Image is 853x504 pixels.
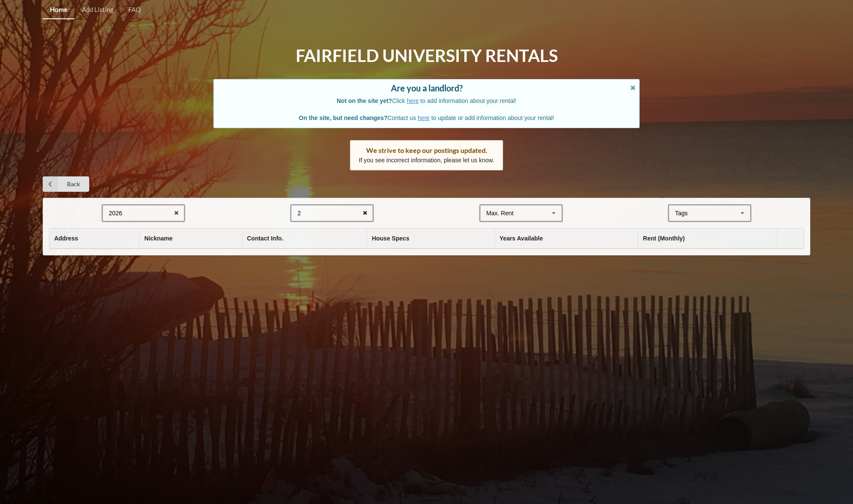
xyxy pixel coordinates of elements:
[495,229,638,249] th: Years Available
[43,176,89,192] a: Back
[367,229,494,249] th: House Specs
[359,146,495,155] div: We strive to keep our postings updated.
[242,229,367,249] th: Contact Info.
[359,156,495,164] p: If you see incorrect information, please let us know.
[407,97,419,104] a: here
[299,114,554,121] span: Contact us to update or add information about your rental!
[486,210,514,216] div: Max. Rent
[139,229,242,249] th: Nickname
[49,229,139,249] th: Address
[638,229,777,249] th: Rent (Monthly)
[109,210,122,216] div: 2026
[121,1,148,19] a: FAQ
[418,114,430,121] a: here
[296,45,558,67] h1: Fairfield University Rentals
[299,114,387,121] b: On the site, but need changes?
[75,1,121,19] a: Add Listing
[222,84,631,92] div: Are you a landlord?
[297,210,301,216] div: 2
[43,1,75,19] a: Home
[673,208,700,218] div: Tags
[337,97,392,104] b: Not on the site yet?
[337,97,516,104] span: Click to add information about your rental!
